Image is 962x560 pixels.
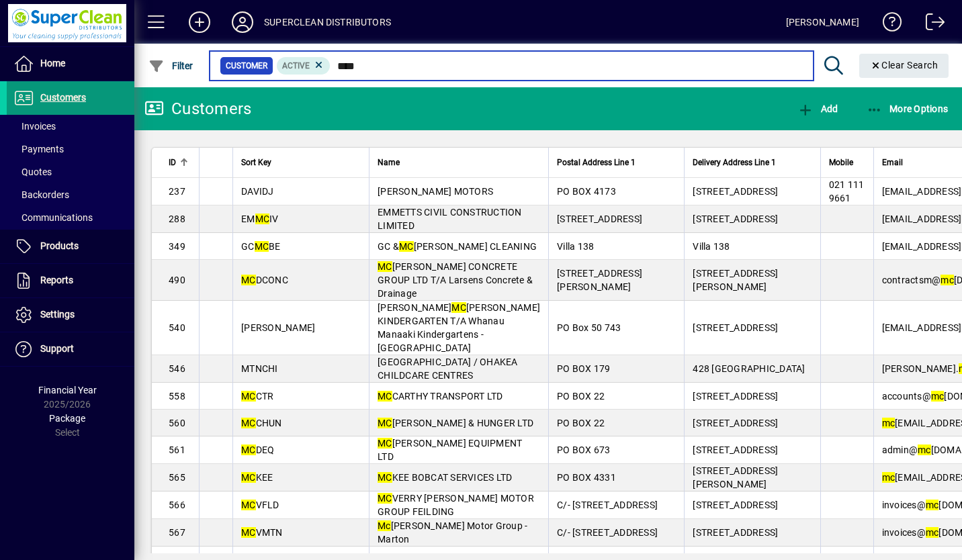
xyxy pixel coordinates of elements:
[169,155,176,170] span: ID
[40,309,75,320] span: Settings
[169,391,185,402] span: 558
[557,322,621,333] span: PO Box 50 743
[241,275,288,285] span: DCONC
[399,241,414,252] em: MC
[693,500,778,510] span: [STREET_ADDRESS]
[241,391,256,402] em: MC
[277,57,331,75] mat-chip: Activation Status: Active
[255,241,269,252] em: MC
[870,60,938,71] span: Clear Search
[241,363,278,374] span: MTNCHI
[378,493,534,517] span: VERRY [PERSON_NAME] MOTOR GROUP FEILDING
[693,241,730,252] span: Villa 138
[13,121,56,132] span: Invoices
[378,357,518,381] span: [GEOGRAPHIC_DATA] / OHAKEA CHILDCARE CENTRES
[241,391,273,402] span: CTR
[241,241,281,252] span: GC BE
[40,92,86,103] span: Customers
[7,160,134,183] a: Quotes
[863,97,952,121] button: More Options
[40,343,74,354] span: Support
[148,60,193,71] span: Filter
[241,500,279,510] span: VFLD
[557,241,594,252] span: Villa 138
[557,472,616,483] span: PO BOX 4331
[693,322,778,333] span: [STREET_ADDRESS]
[378,438,522,462] span: [PERSON_NAME] EQUIPMENT LTD
[867,103,949,114] span: More Options
[378,438,392,449] em: MC
[169,527,185,538] span: 567
[40,275,73,285] span: Reports
[557,391,605,402] span: PO BOX 22
[241,527,256,538] em: MC
[882,472,895,483] em: mc
[693,527,778,538] span: [STREET_ADDRESS]
[378,520,527,545] span: [PERSON_NAME] Motor Group - Marton
[926,527,939,538] em: mc
[859,54,949,78] button: Clear
[169,275,185,285] span: 490
[13,189,69,200] span: Backorders
[7,115,134,138] a: Invoices
[264,11,391,33] div: SUPERCLEAN DISTRIBUTORS
[169,186,185,197] span: 237
[7,264,134,297] a: Reports
[226,59,267,73] span: Customer
[557,500,658,510] span: C/- [STREET_ADDRESS]
[13,144,64,154] span: Payments
[794,97,841,121] button: Add
[378,155,400,170] span: Name
[241,500,256,510] em: MC
[451,302,466,313] em: MC
[557,268,642,292] span: [STREET_ADDRESS][PERSON_NAME]
[169,322,185,333] span: 540
[873,3,902,46] a: Knowledge Base
[40,58,65,68] span: Home
[941,275,954,285] em: mc
[49,413,85,424] span: Package
[557,214,642,224] span: [STREET_ADDRESS]
[241,214,279,224] span: EM IV
[241,445,256,455] em: MC
[169,363,185,374] span: 546
[557,363,611,374] span: PO BOX 179
[7,138,134,160] a: Payments
[378,207,522,231] span: EMMETTS CIVIL CONSTRUCTION LIMITED
[557,527,658,538] span: C/- [STREET_ADDRESS]
[169,155,191,170] div: ID
[221,10,264,34] button: Profile
[13,212,93,223] span: Communications
[241,472,256,483] em: MC
[918,445,931,455] em: mc
[557,445,611,455] span: PO BOX 673
[7,230,134,263] a: Products
[241,322,315,333] span: [PERSON_NAME]
[378,418,533,428] span: [PERSON_NAME] & HUNGER LTD
[557,186,616,197] span: PO BOX 4173
[797,103,838,114] span: Add
[169,445,185,455] span: 561
[378,472,392,483] em: MC
[693,268,778,292] span: [STREET_ADDRESS][PERSON_NAME]
[169,472,185,483] span: 565
[882,155,903,170] span: Email
[693,391,778,402] span: [STREET_ADDRESS]
[378,391,503,402] span: CARTHY TRANSPORT LTD
[916,3,945,46] a: Logout
[241,472,273,483] span: KEE
[241,186,274,197] span: DAVIDJ
[882,418,895,428] em: mc
[169,241,185,252] span: 349
[378,261,392,272] em: MC
[7,298,134,332] a: Settings
[378,493,392,504] em: MC
[241,445,274,455] span: DEQ
[557,418,605,428] span: PO BOX 22
[693,155,776,170] span: Delivery Address Line 1
[693,363,805,374] span: 428 [GEOGRAPHIC_DATA]
[169,214,185,224] span: 288
[786,11,859,33] div: [PERSON_NAME]
[241,418,282,428] span: CHUN
[693,445,778,455] span: [STREET_ADDRESS]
